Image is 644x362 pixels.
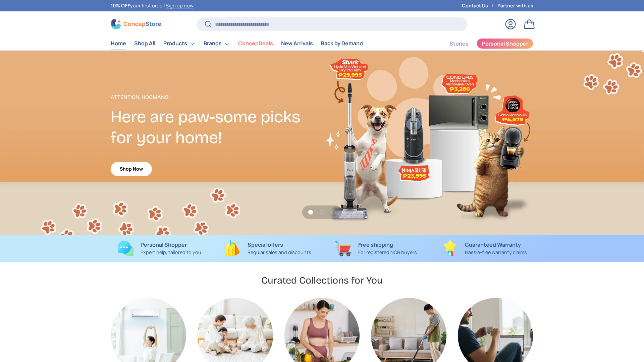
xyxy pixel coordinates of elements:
a: Personal Shopper [477,38,533,49]
p: Expert help, tailored to you [141,249,201,256]
strong: Special offers [248,241,283,248]
nav: Secondary [433,37,533,50]
summary: Brands [200,37,234,50]
summary: Products [159,37,200,50]
a: Shop All [134,37,155,50]
strong: Personal Shopper [141,241,187,248]
a: Back by Demand [321,37,363,50]
p: Regular sales and discounts [248,249,311,256]
a: Special offers Regular sales and discounts [219,240,317,256]
a: Shop Now [111,162,152,176]
a: Stories [449,37,469,50]
h2: Here are paw-some picks for your home! [111,107,322,148]
a: Partner with us [497,2,533,9]
span: Personal Shopper [482,41,528,46]
strong: 10% OFF [111,2,130,9]
a: New Arrivals [281,37,313,50]
a: Guaranteed Warranty Hassle-free warranty claims [436,240,533,256]
a: Free shipping For registered NCR buyers [327,240,425,256]
a: ConcepDeals [238,37,273,50]
strong: Guaranteed Warranty [465,241,521,248]
h2: Curated Collections for You [261,274,383,287]
strong: Free shipping [358,241,393,248]
a: Personal Shopper Expert help, tailored to you [111,240,208,256]
p: Hassle-free warranty claims [465,249,527,256]
nav: Primary [111,37,363,50]
a: Products [163,37,196,50]
a: Home [111,37,126,50]
p: For registered NCR buyers [358,249,417,256]
img: ConcepStore [111,19,161,29]
a: Brands [204,37,230,50]
p: Attention, Hoomans! [111,93,322,101]
a: Contact Us [462,2,497,9]
a: Sign up now [166,2,193,9]
p: your first order! . [111,2,195,9]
